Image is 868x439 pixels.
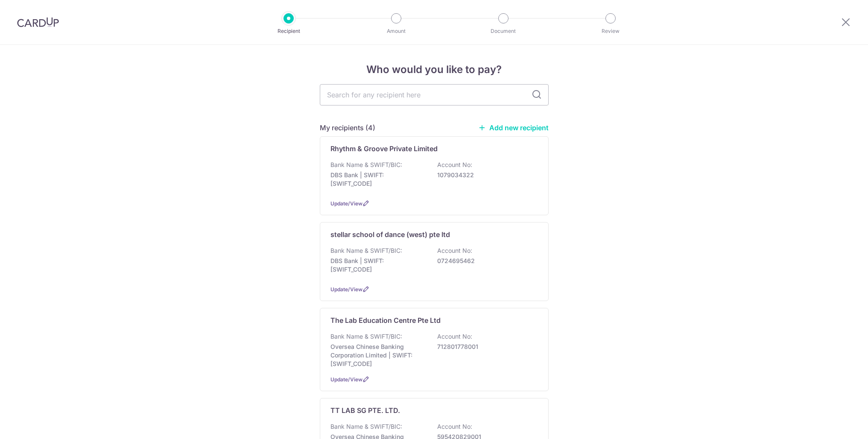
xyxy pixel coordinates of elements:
[330,376,362,383] a: Update/View
[437,257,533,265] p: 0724695462
[320,62,549,77] h4: Who would you like to pay?
[330,143,438,154] p: Rhythm & Groove Private Limited
[330,405,400,416] p: TT LAB SG PTE. LTD.
[17,17,59,27] img: CardUp
[437,332,472,341] p: Account No:
[330,342,426,368] p: Oversea Chinese Banking Corporation Limited | SWIFT: [SWIFT_CODE]
[330,246,402,255] p: Bank Name & SWIFT/BIC:
[257,27,320,35] p: Recipient
[579,27,642,35] p: Review
[330,332,402,341] p: Bank Name & SWIFT/BIC:
[330,171,426,188] p: DBS Bank | SWIFT: [SWIFT_CODE]
[437,161,472,169] p: Account No:
[330,229,450,240] p: stellar school of dance (west) pte ltd
[330,286,362,293] a: Update/View
[437,342,533,351] p: 712801778001
[437,422,472,431] p: Account No:
[365,27,428,35] p: Amount
[472,27,535,35] p: Document
[437,171,533,179] p: 1079034322
[320,123,375,133] h5: My recipients (4)
[437,246,472,255] p: Account No:
[320,84,549,105] input: Search for any recipient here
[330,315,441,325] p: The Lab Education Centre Pte Ltd
[478,123,549,132] a: Add new recipient
[330,200,362,207] a: Update/View
[330,257,426,274] p: DBS Bank | SWIFT: [SWIFT_CODE]
[330,422,402,431] p: Bank Name & SWIFT/BIC:
[330,161,402,169] p: Bank Name & SWIFT/BIC:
